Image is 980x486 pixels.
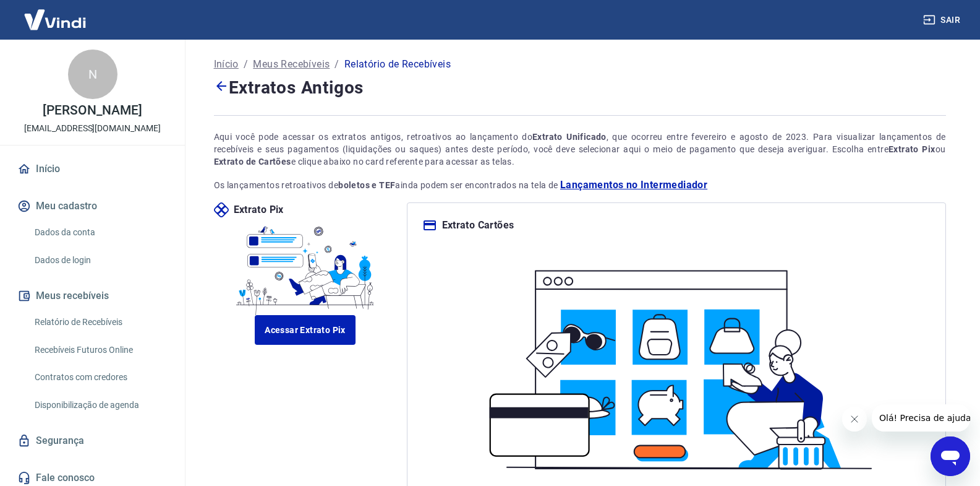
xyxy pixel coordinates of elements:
[30,310,170,335] a: Relatório de Recebíveis
[68,50,117,99] div: N
[473,248,880,477] img: ilustracard.1447bf24807628a904eb562bb34ea6f9.svg
[872,404,970,432] iframe: Mensagem da empresa
[43,104,142,117] p: [PERSON_NAME]
[214,178,946,193] p: Os lançamentos retroativos de ainda podem ser encontrados na tela de
[30,248,170,273] a: Dados de login
[255,315,356,345] a: Acessar Extrato Pix
[888,144,935,154] strong: Extrato Pix
[560,178,707,193] a: Lançamentos no Intermediador
[842,407,867,432] iframe: Fechar mensagem
[442,218,514,233] p: Extrato Cartões
[214,74,946,100] h4: Extratos Antigos
[15,155,170,183] a: Início
[344,57,451,72] p: Relatório de Recebíveis
[921,9,965,32] button: Sair
[232,217,378,315] img: ilustrapix.38d2ed8fdf785898d64e9b5bf3a9451d.svg
[15,282,170,310] button: Meus recebíveis
[244,57,248,72] p: /
[7,9,104,19] span: Olá! Precisa de ajuda?
[15,427,170,454] a: Segurança
[30,337,170,363] a: Recebíveis Futuros Online
[532,132,607,142] strong: Extrato Unificado
[334,57,339,72] p: /
[214,131,946,168] div: Aqui você pode acessar os extratos antigos, retroativos ao lançamento do , que ocorreu entre feve...
[234,202,284,217] p: Extrato Pix
[30,365,170,390] a: Contratos com credores
[253,57,330,72] a: Meus Recebíveis
[931,436,970,476] iframe: Botão para abrir a janela de mensagens
[214,157,291,167] strong: Extrato de Cartões
[338,180,395,190] strong: boletos e TEF
[24,122,161,135] p: [EMAIL_ADDRESS][DOMAIN_NAME]
[214,57,239,72] a: Início
[30,393,170,418] a: Disponibilização de agenda
[15,1,95,38] img: Vindi
[30,220,170,245] a: Dados da conta
[15,193,170,220] button: Meu cadastro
